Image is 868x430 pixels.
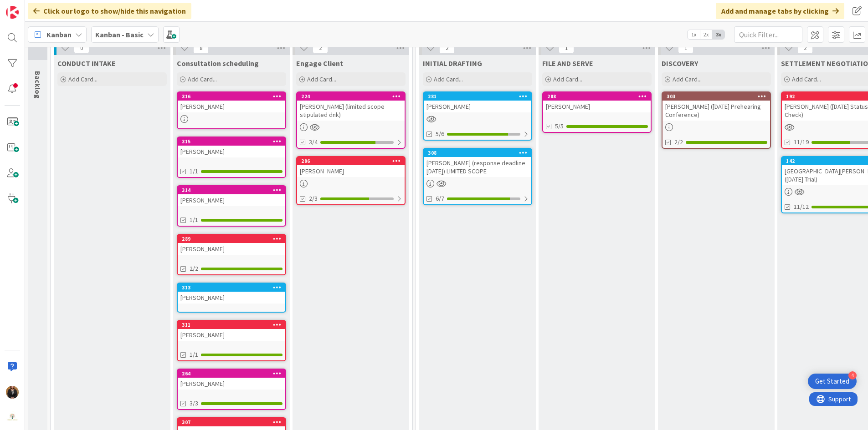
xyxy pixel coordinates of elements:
span: 8 [193,43,209,54]
div: 308 [428,150,531,156]
span: 1/1 [190,167,198,176]
span: 2/2 [190,264,198,273]
div: 311 [178,321,285,329]
a: 308[PERSON_NAME] (response deadline [DATE]) LIMITED SCOPE6/7 [423,148,532,205]
span: 1 [559,43,574,54]
div: [PERSON_NAME] [543,101,651,112]
span: 2 [313,43,328,54]
span: 3x [712,30,724,39]
div: 316 [178,92,285,101]
span: 0 [74,43,89,54]
div: [PERSON_NAME] [178,292,285,304]
div: Add and manage tabs by clicking [716,3,844,19]
div: 288 [543,92,651,101]
span: 1 [678,43,693,54]
span: 2/3 [309,194,318,203]
span: 2 [797,43,813,54]
span: Support [19,1,41,12]
div: Open Get Started checklist, remaining modules: 4 [808,374,857,389]
a: 288[PERSON_NAME]5/5 [542,91,652,133]
a: 315[PERSON_NAME]1/1 [177,137,286,178]
div: 303 [667,93,770,100]
div: 315 [178,137,285,146]
div: [PERSON_NAME] [297,165,405,177]
a: 311[PERSON_NAME]1/1 [177,320,286,361]
span: Add Card... [792,75,821,83]
a: 313[PERSON_NAME] [177,283,286,313]
span: Consultation scheduling [177,59,259,68]
div: [PERSON_NAME] [424,101,531,112]
span: 5/5 [555,121,564,131]
a: 224[PERSON_NAME] (limited scope stipulated dnk)3/4 [296,91,406,149]
div: 288 [547,93,651,100]
div: 307 [178,418,285,426]
div: [PERSON_NAME] [178,329,285,341]
div: 281[PERSON_NAME] [424,92,531,112]
span: Add Card... [188,75,217,83]
span: 6/7 [436,194,444,203]
div: 307 [182,419,285,425]
div: 311 [182,322,285,328]
div: 316 [182,93,285,100]
div: 289 [182,236,285,242]
a: 303[PERSON_NAME] ([DATE] Prehearing Conference)2/2 [662,91,771,149]
div: 264 [178,369,285,378]
span: 3/3 [190,399,198,408]
div: 303 [663,92,770,101]
div: 281 [428,93,531,100]
div: [PERSON_NAME] [178,243,285,255]
div: 314 [178,186,285,194]
a: 281[PERSON_NAME]5/6 [423,91,532,141]
div: 224 [301,93,405,100]
div: 264[PERSON_NAME] [178,369,285,390]
div: 289 [178,235,285,243]
img: avatar [6,411,19,424]
span: 1/1 [190,215,198,225]
a: 296[PERSON_NAME]2/3 [296,156,406,205]
span: 2x [700,30,712,39]
a: 316[PERSON_NAME] [177,91,286,129]
div: 303[PERSON_NAME] ([DATE] Prehearing Conference) [663,92,770,121]
div: 264 [182,370,285,377]
span: 2 [439,43,455,54]
span: Add Card... [553,75,582,83]
div: 313 [178,283,285,292]
a: 314[PERSON_NAME]1/1 [177,185,286,227]
input: Quick Filter... [734,26,802,43]
div: [PERSON_NAME] (response deadline [DATE]) LIMITED SCOPE [424,157,531,177]
div: 308[PERSON_NAME] (response deadline [DATE]) LIMITED SCOPE [424,149,531,177]
span: Add Card... [673,75,702,83]
img: KS [6,386,19,399]
div: 224 [297,92,405,101]
span: Backlog [33,71,42,99]
span: CONDUCT INTAKE [57,59,116,68]
span: 5/6 [436,129,444,139]
div: 4 [848,371,857,379]
a: 264[PERSON_NAME]3/3 [177,369,286,410]
div: [PERSON_NAME] [178,378,285,390]
span: 1x [688,30,700,39]
div: 281 [424,92,531,101]
span: Add Card... [434,75,463,83]
div: [PERSON_NAME] [178,101,285,112]
img: Visit kanbanzone.com [6,6,19,19]
span: 11/19 [794,137,809,147]
b: Kanban - Basic [95,30,144,39]
div: 316[PERSON_NAME] [178,92,285,112]
span: Add Card... [307,75,336,83]
div: 313 [182,284,285,291]
span: FILE AND SERVE [542,59,593,68]
a: 289[PERSON_NAME]2/2 [177,234,286,275]
span: DISCOVERY [662,59,698,68]
div: 313[PERSON_NAME] [178,283,285,304]
div: 296[PERSON_NAME] [297,157,405,177]
div: 314[PERSON_NAME] [178,186,285,206]
span: 3/4 [309,137,318,147]
span: 2/2 [674,137,683,147]
span: Engage Client [296,59,343,68]
div: 289[PERSON_NAME] [178,235,285,255]
div: 296 [297,157,405,165]
span: INITIAL DRAFTING [423,59,482,68]
div: [PERSON_NAME] [178,146,285,157]
div: 296 [301,158,405,164]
